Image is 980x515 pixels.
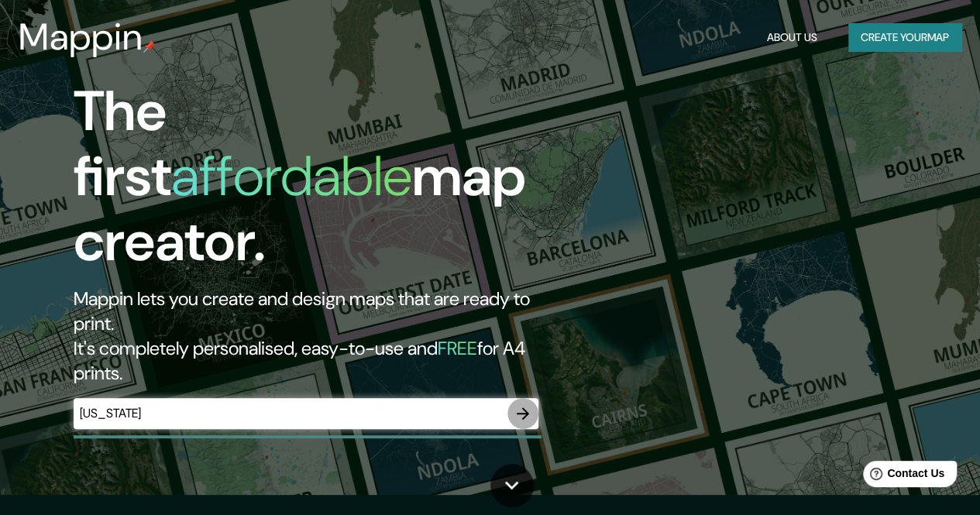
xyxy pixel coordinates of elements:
[143,40,156,53] img: mappin-pin
[171,140,412,212] h1: affordable
[74,79,564,287] h1: The first map creator.
[74,404,507,422] input: Choose your favourite place
[761,23,824,52] button: About Us
[74,287,564,386] h2: Mappin lets you create and design maps that are ready to print. It's completely personalised, eas...
[438,336,477,360] h5: FREE
[19,15,143,59] h3: Mappin
[842,455,963,498] iframe: Help widget launcher
[848,23,961,52] button: Create yourmap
